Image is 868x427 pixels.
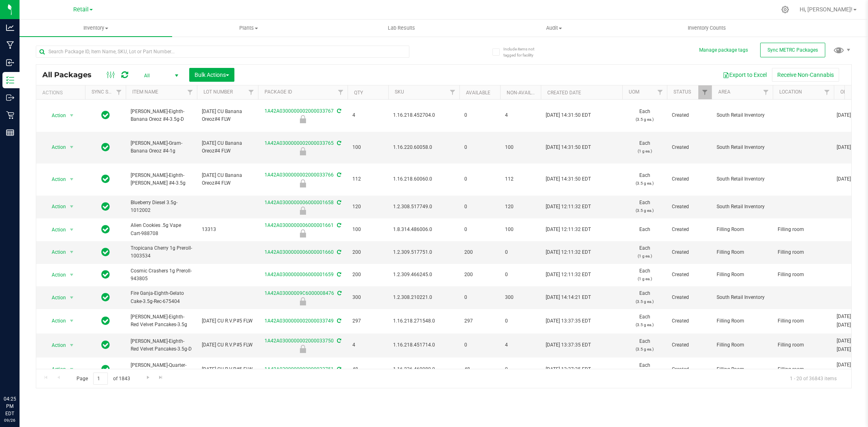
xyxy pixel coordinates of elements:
[131,267,192,283] span: Cosmic Crashers 1g Preroll-943805
[503,46,544,58] span: Include items not tagged for facility
[67,340,77,351] span: select
[464,341,495,349] span: 0
[265,200,334,205] a: 1A42A0300000006000001658
[6,76,14,84] inline-svg: Inventory
[6,129,14,137] inline-svg: Reports
[67,110,77,121] span: select
[672,175,707,183] span: Created
[507,90,543,96] a: Non-Available
[245,85,258,99] a: Filter
[627,298,662,305] p: (3.5 g ea.)
[92,89,123,95] a: Sync Status
[336,272,341,277] span: Sync from Compliance System
[627,199,662,214] span: Each
[717,366,768,373] span: Filling Room
[67,269,77,281] span: select
[44,292,66,303] span: Action
[800,6,853,13] span: Hi, [PERSON_NAME]!
[698,85,712,99] a: Filter
[44,174,66,185] span: Action
[101,201,110,212] span: In Sync
[627,244,662,260] span: Each
[265,290,334,296] a: 1A42A03000009C6000008476
[42,90,82,96] div: Actions
[672,248,707,256] span: Created
[101,173,110,185] span: In Sync
[20,24,172,32] span: Inventory
[20,20,172,37] a: Inventory
[780,6,790,13] div: Manage settings
[464,294,495,301] span: 0
[717,294,768,301] span: South Retail Inventory
[627,275,662,283] p: (1 g ea.)
[778,317,829,325] span: Filling room
[265,338,334,344] a: 1A42A0300000002000033750
[717,144,768,151] span: South Retail Inventory
[478,20,630,37] a: Audit
[717,317,768,325] span: Filling Room
[184,85,197,99] a: Filter
[257,297,349,305] div: Newly Received
[6,59,14,67] inline-svg: Inbound
[673,89,691,95] a: Status
[44,340,66,351] span: Action
[464,226,495,233] span: 0
[546,144,591,151] span: [DATE] 14:31:50 EDT
[464,271,495,279] span: 200
[717,203,768,211] span: South Retail Inventory
[352,341,383,349] span: 4
[505,203,536,211] span: 120
[73,6,89,13] span: Retail
[393,294,455,301] span: 1.2.308.210221.0
[265,366,334,372] a: 1A42A0300000002000033751
[44,315,66,327] span: Action
[202,172,253,187] span: [DATE] CU Banana Oreoz#4 FLW
[464,317,495,325] span: 297
[393,341,455,349] span: 1.16.218.451714.0
[672,366,707,373] span: Created
[672,203,707,211] span: Created
[393,226,455,233] span: 1.8.314.486006.0
[352,175,383,183] span: 112
[352,294,383,301] span: 300
[131,172,192,187] span: [PERSON_NAME]-Eighth-[PERSON_NAME] #4-3.5g
[67,201,77,212] span: select
[44,201,66,212] span: Action
[546,226,591,233] span: [DATE] 12:11:32 EDT
[352,366,383,373] span: 48
[505,226,536,233] span: 100
[202,226,253,233] span: 13313
[478,24,630,32] span: Audit
[505,111,536,119] span: 4
[44,269,66,281] span: Action
[6,41,14,49] inline-svg: Manufacturing
[505,144,536,151] span: 100
[6,24,14,32] inline-svg: Analytics
[778,271,829,279] span: Filling room
[505,271,536,279] span: 0
[627,139,662,155] span: Each
[173,24,324,32] span: Plants
[101,109,110,121] span: In Sync
[101,246,110,258] span: In Sync
[265,249,334,255] a: 1A42A0300000006000001660
[131,222,192,237] span: Alien Cookies .5g Vape Cart-988708
[189,68,234,82] button: Bulk Actions
[352,317,383,325] span: 297
[446,85,459,99] a: Filter
[627,115,662,123] p: (3.5 g ea.)
[131,139,192,155] span: [PERSON_NAME]-Gram-Banana Oreoz #4-1g
[195,72,229,78] span: Bulk Actions
[677,24,737,32] span: Inventory Counts
[112,85,126,99] a: Filter
[67,315,77,327] span: select
[131,362,192,377] span: [PERSON_NAME]-Quarter-Red Velvet Pancakes-7g
[67,364,77,375] span: select
[393,271,455,279] span: 1.2.309.466245.0
[717,68,772,82] button: Export to Excel
[627,207,662,214] p: (3.5 g ea.)
[760,43,825,57] button: Sync METRC Packages
[44,110,66,121] span: Action
[672,144,707,151] span: Created
[717,111,768,119] span: South Retail Inventory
